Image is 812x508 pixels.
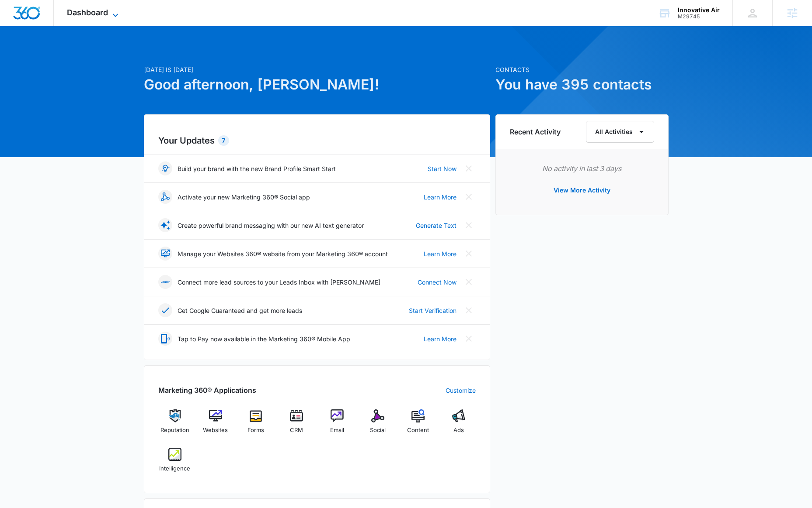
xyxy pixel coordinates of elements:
h6: Recent Activity [510,127,561,137]
div: account id [678,14,720,20]
button: Close [462,332,476,346]
a: Start Now [428,164,457,173]
button: Close [462,275,476,289]
h1: Good afternoon, [PERSON_NAME]! [144,74,490,95]
div: account name [678,7,720,14]
p: Build your brand with the new Brand Profile Smart Start [178,164,336,173]
a: Ads [442,409,476,441]
a: Intelligence [158,448,192,479]
p: Manage your Websites 360® website from your Marketing 360® account [178,249,388,258]
a: Start Verification [409,306,457,315]
a: Websites [199,409,232,441]
a: Social [361,409,394,441]
a: Learn More [424,334,457,343]
button: Close [462,161,476,175]
a: Reputation [158,409,192,441]
p: Get Google Guaranteed and get more leads [178,306,302,315]
p: Activate your new Marketing 360® Social app [178,192,310,202]
button: Close [462,218,476,232]
a: Learn More [424,192,457,202]
span: Email [330,426,344,435]
p: Contacts [495,65,669,74]
span: Forms [247,426,264,435]
a: CRM [280,409,314,441]
a: Email [321,409,354,441]
button: Close [462,247,476,261]
a: Customize [446,386,476,395]
span: Social [370,426,386,435]
h2: Your Updates [158,134,476,147]
button: All Activities [586,121,654,143]
span: CRM [290,426,303,435]
a: Content [401,409,435,441]
p: [DATE] is [DATE] [144,65,490,74]
span: Intelligence [159,464,190,473]
p: No activity in last 3 days [510,163,654,174]
a: Connect Now [418,278,457,287]
span: Reputation [160,426,189,435]
p: Tap to Pay now available in the Marketing 360® Mobile App [178,334,350,343]
h2: Marketing 360® Applications [158,385,256,395]
p: Create powerful brand messaging with our new AI text generator [178,221,364,230]
span: Ads [453,426,464,435]
button: View More Activity [545,180,619,201]
span: Content [407,426,429,435]
button: Close [462,303,476,317]
h1: You have 395 contacts [495,74,669,95]
p: Connect more lead sources to your Leads Inbox with [PERSON_NAME] [178,278,380,287]
span: Websites [203,426,228,435]
a: Learn More [424,249,457,258]
a: Forms [239,409,273,441]
span: Dashboard [67,8,108,17]
a: Generate Text [416,221,457,230]
button: Close [462,190,476,204]
div: 7 [218,135,229,146]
